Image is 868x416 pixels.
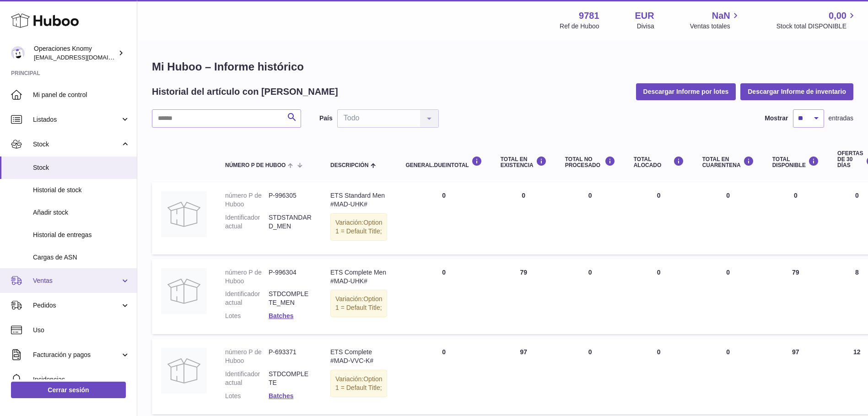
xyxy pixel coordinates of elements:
[33,301,120,310] span: Pedidos
[765,114,788,123] label: Mostrar
[491,182,556,254] td: 0
[33,326,130,335] span: Uso
[763,259,828,334] td: 79
[560,22,599,31] div: Ref de Huboo
[763,182,828,254] td: 0
[565,156,615,168] div: Total NO PROCESADO
[634,156,684,168] div: Total ALOCADO
[34,44,116,62] div: Operaciones Knomy
[225,213,269,231] dt: Identificador actual
[33,115,120,124] span: Listados
[225,162,286,168] span: número P de Huboo
[491,259,556,334] td: 79
[829,114,853,123] span: entradas
[33,208,130,217] span: Añadir stock
[33,276,120,285] span: Ventas
[225,392,269,400] dt: Lotes
[319,114,333,123] label: País
[690,10,741,31] a: NaN Ventas totales
[225,290,269,307] dt: Identificador actual
[33,253,130,262] span: Cargas de ASN
[269,213,312,231] dd: STDSTANDARD_MEN
[405,156,482,168] div: general.dueInTotal
[772,156,819,168] div: Total DISPONIBLE
[330,348,387,365] div: ETS Complete #MAD-VVC-K#
[726,348,730,356] span: 0
[636,83,736,100] button: Descargar Informe por lotes
[726,192,730,199] span: 0
[740,83,853,100] button: Descargar Informe de inventario
[556,259,625,334] td: 0
[225,348,269,365] dt: número P de Huboo
[269,268,312,286] dd: P-996304
[396,259,491,334] td: 0
[335,375,382,391] span: Option 1 = Default Title;
[330,191,387,209] div: ETS Standard Men #MAD-UHK#
[637,22,654,31] div: Divisa
[269,312,293,319] a: Batches
[152,59,853,74] h1: Mi Huboo – Informe histórico
[625,259,693,334] td: 0
[726,269,730,276] span: 0
[33,186,130,194] span: Historial de stock
[396,339,491,414] td: 0
[335,219,382,235] span: Option 1 = Default Title;
[161,348,207,394] img: product image
[635,10,654,22] strong: EUR
[556,182,625,254] td: 0
[225,312,269,320] dt: Lotes
[33,163,130,172] span: Stock
[269,370,312,387] dd: STDCOMPLETE
[269,191,312,209] dd: P-996305
[763,339,828,414] td: 97
[269,290,312,307] dd: STDCOMPLETE_MEN
[33,375,130,384] span: Incidencias
[330,162,368,168] span: Descripción
[330,370,387,397] div: Variación:
[396,182,491,254] td: 0
[161,268,207,314] img: product image
[11,46,25,60] img: operaciones@selfkit.com
[269,392,293,400] a: Batches
[712,10,730,22] span: NaN
[330,268,387,286] div: ETS Complete Men #MAD-UHK#
[625,182,693,254] td: 0
[33,351,120,359] span: Facturación y pagos
[829,10,846,22] span: 0,00
[33,140,120,149] span: Stock
[491,339,556,414] td: 97
[225,370,269,387] dt: Identificador actual
[625,339,693,414] td: 0
[556,339,625,414] td: 0
[702,156,754,168] div: Total en CUARENTENA
[776,10,857,31] a: 0,00 Stock total DISPONIBLE
[330,213,387,241] div: Variación:
[269,348,312,365] dd: P-693371
[33,91,130,99] span: Mi panel de control
[11,382,126,398] a: Cerrar sesión
[225,191,269,209] dt: número P de Huboo
[34,54,135,61] span: [EMAIL_ADDRESS][DOMAIN_NAME]
[225,268,269,286] dt: número P de Huboo
[330,290,387,317] div: Variación:
[161,191,207,237] img: product image
[776,22,857,31] span: Stock total DISPONIBLE
[501,156,547,168] div: Total en EXISTENCIA
[579,10,599,22] strong: 9781
[152,86,338,98] h2: Historial del artículo con [PERSON_NAME]
[33,231,130,239] span: Historial de entregas
[690,22,741,31] span: Ventas totales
